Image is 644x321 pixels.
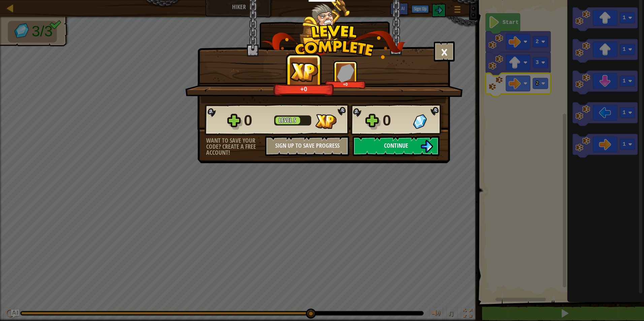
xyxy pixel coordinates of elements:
button: Continue [353,136,440,156]
div: +0 [275,85,332,93]
div: +0 [326,82,364,87]
img: Continue [420,140,433,153]
button: × [434,41,455,62]
div: 0 [244,110,270,131]
div: 0 [383,110,409,131]
span: 5 [293,116,296,124]
span: Level [279,116,293,124]
img: XP Gained [315,114,336,129]
span: Continue [384,141,408,150]
img: Gems Gained [337,64,354,82]
div: Want to save your code? Create a free account! [206,138,265,156]
img: XP Gained [290,62,318,82]
img: Gems Gained [413,114,427,129]
img: level_complete.png [261,25,406,59]
button: Sign Up to Save Progress [265,136,349,156]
